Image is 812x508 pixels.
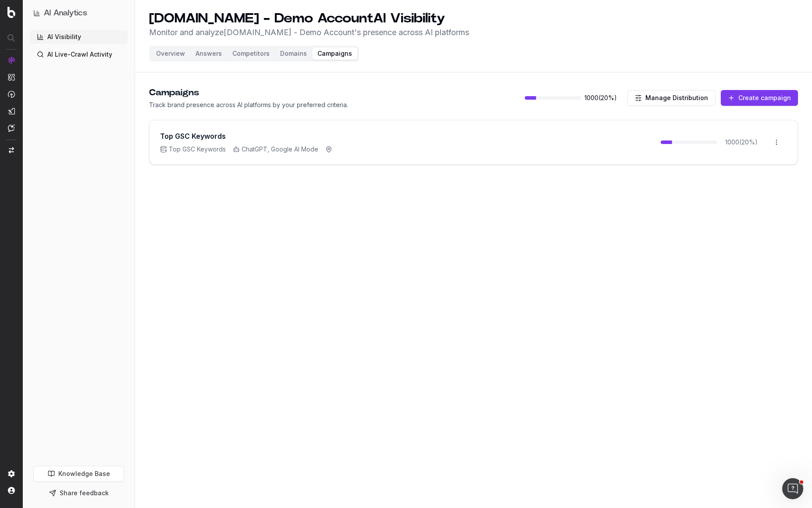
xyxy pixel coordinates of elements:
[190,47,227,60] button: Answers
[151,47,190,60] button: Overview
[233,145,318,154] span: ChatGPT, Google AI Mode
[149,86,348,99] h2: Campaigns
[44,7,87,19] h1: AI Analytics
[8,57,15,64] img: Analytics
[312,47,357,60] button: Campaigns
[8,470,15,477] img: Setting
[160,131,226,141] h3: Top GSC Keywords
[8,487,15,494] img: My account
[149,11,469,26] h1: [DOMAIN_NAME] - Demo Account AI Visibility
[160,145,226,154] span: Top GSC Keywords
[149,26,469,39] p: Monitor and analyze [DOMAIN_NAME] - Demo Account 's presence across AI platforms
[8,73,15,81] img: Intelligence
[782,478,803,499] iframe: Intercom live chat
[275,47,312,60] button: Domains
[8,90,15,98] img: Activation
[8,108,15,115] img: Studio
[9,147,14,153] img: Switch project
[721,90,798,106] button: Create campaign
[30,30,128,44] a: AI Visibility
[33,466,124,482] a: Knowledge Base
[720,138,762,147] span: 1000 ( 20 %)
[149,101,348,109] p: Track brand presence across AI platforms by your preferred criteria.
[584,94,617,102] span: 1000 ( 20 %)
[627,90,716,106] button: Manage Distribution
[8,124,15,132] img: Assist
[30,47,128,61] a: AI Live-Crawl Activity
[33,485,124,501] button: Share feedback
[33,7,124,19] button: AI Analytics
[7,7,15,18] img: Botify logo
[227,47,275,60] button: Competitors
